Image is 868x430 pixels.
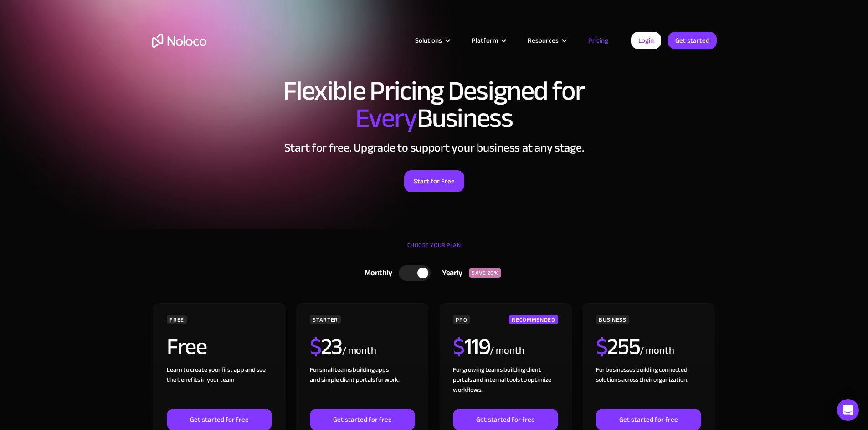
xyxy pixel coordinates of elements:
div: Solutions [415,35,442,46]
div: PRO [453,315,470,324]
div: / month [342,344,376,358]
div: For small teams building apps and simple client portals for work. ‍ [310,365,415,409]
span: $ [310,325,321,368]
a: home [152,34,206,48]
a: Login [631,32,661,49]
div: FREE [167,315,187,324]
div: For businesses building connected solutions across their organization. ‍ [596,365,701,409]
div: CHOOSE YOUR PLAN [152,238,717,261]
a: Start for Free [404,170,464,192]
div: Resources [516,35,577,46]
h1: Flexible Pricing Designed for Business [152,77,717,132]
div: For growing teams building client portals and internal tools to optimize workflows. [453,365,558,409]
div: Yearly [431,266,469,280]
div: / month [490,344,524,358]
div: RECOMMENDED [509,315,558,324]
h2: 119 [453,335,490,358]
h2: 23 [310,335,342,358]
div: Solutions [404,35,460,46]
div: Open Intercom Messenger [837,399,859,421]
a: Pricing [577,35,620,46]
div: STARTER [310,315,340,324]
div: Resources [528,35,559,46]
div: Platform [472,35,498,46]
div: Learn to create your first app and see the benefits in your team ‍ [167,365,272,409]
a: Get started [668,32,717,49]
h2: 255 [596,335,640,358]
span: $ [596,325,607,368]
div: BUSINESS [596,315,629,324]
span: Every [355,93,417,144]
div: / month [640,344,674,358]
div: SAVE 20% [469,268,501,278]
span: $ [453,325,464,368]
div: Platform [460,35,516,46]
div: Monthly [353,266,399,280]
h2: Free [167,335,206,358]
h2: Start for free. Upgrade to support your business at any stage. [152,141,717,155]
